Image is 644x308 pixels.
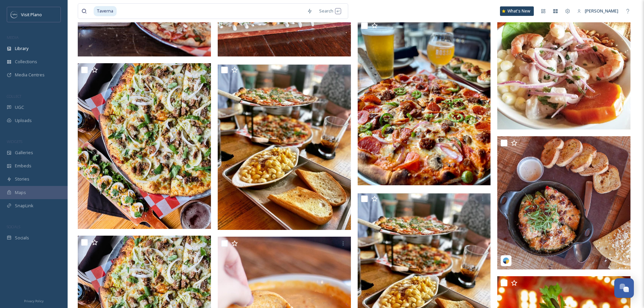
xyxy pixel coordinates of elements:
[497,136,630,269] img: tavernarossa_04212025_17899190470389666.jpg
[503,257,509,264] img: snapsea-logo.png
[500,6,534,16] a: What's New
[7,224,20,229] span: SOCIALS
[15,176,29,182] span: Stories
[94,6,117,16] span: Taverna
[614,278,634,298] button: Open Chat
[15,189,26,196] span: Maps
[7,94,21,99] span: COLLECT
[15,45,28,52] span: Library
[15,203,33,209] span: SnapLink
[316,4,344,18] div: Search
[11,11,18,18] img: images.jpeg
[24,299,44,303] span: Privacy Policy
[15,117,32,124] span: Uploads
[24,297,44,305] a: Privacy Policy
[7,139,22,144] span: WIDGETS
[78,63,211,229] img: tavernarossa_plano_Instagram_2656_ig_17971064629571686.jpg
[21,11,42,18] span: Visit Plano
[15,163,31,169] span: Embeds
[358,19,491,186] img: tavernarossa_plano_Instagram_2656_ig_18180912133170165.jpg
[15,235,29,241] span: Socials
[15,149,33,156] span: Galleries
[585,8,618,14] span: [PERSON_NAME]
[15,58,37,65] span: Collections
[574,4,622,18] a: [PERSON_NAME]
[15,72,45,78] span: Media Centres
[218,63,351,230] img: tavernarossa_plano_Instagram_2656_ig_17946193417936678.jpg
[15,104,24,111] span: UGC
[7,35,19,40] span: MEDIA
